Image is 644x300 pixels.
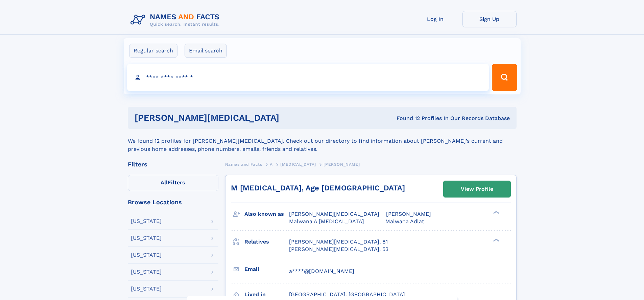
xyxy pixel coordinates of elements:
[289,211,379,217] span: [PERSON_NAME][MEDICAL_DATA]
[461,181,493,197] div: View Profile
[289,238,388,246] a: [PERSON_NAME][MEDICAL_DATA], 81
[289,291,405,298] span: [GEOGRAPHIC_DATA], [GEOGRAPHIC_DATA]
[462,11,517,27] a: Sign Up
[129,44,177,58] label: Regular search
[128,129,517,153] div: We found 12 profiles for [PERSON_NAME][MEDICAL_DATA]. Check out our directory to find information...
[408,11,462,27] a: Log In
[324,162,360,167] span: [PERSON_NAME]
[131,218,162,224] div: [US_STATE]
[225,160,262,168] a: Names and Facts
[185,44,227,58] label: Email search
[280,160,316,168] a: [MEDICAL_DATA]
[338,115,510,122] div: Found 12 Profiles In Our Records Database
[128,199,218,205] div: Browse Locations
[128,11,225,29] img: Logo Names and Facts
[244,236,289,248] h3: Relatives
[128,161,218,167] div: Filters
[131,252,162,258] div: [US_STATE]
[128,175,218,191] label: Filters
[289,246,388,253] a: [PERSON_NAME][MEDICAL_DATA], 53
[131,235,162,241] div: [US_STATE]
[385,218,424,225] span: Malwana Adlat
[386,211,431,217] span: [PERSON_NAME]
[161,179,168,186] span: All
[131,286,162,292] div: [US_STATE]
[492,64,517,91] button: Search Button
[444,181,510,197] a: View Profile
[244,208,289,220] h3: Also known as
[270,162,273,167] span: A
[492,238,500,242] div: ❯
[231,184,405,192] a: M [MEDICAL_DATA], Age [DEMOGRAPHIC_DATA]
[289,218,364,225] span: Malwana A [MEDICAL_DATA]
[280,162,316,167] span: [MEDICAL_DATA]
[135,114,338,122] h1: [PERSON_NAME][MEDICAL_DATA]
[244,263,289,275] h3: Email
[492,210,500,215] div: ❯
[127,64,489,91] input: search input
[270,160,273,168] a: A
[131,269,162,275] div: [US_STATE]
